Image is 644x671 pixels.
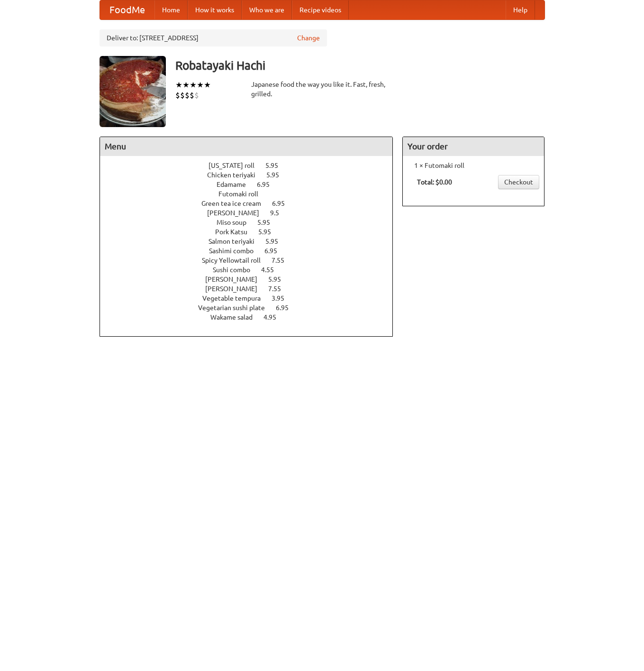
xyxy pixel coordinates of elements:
[264,247,287,255] span: 6.95
[272,200,294,207] span: 6.95
[265,238,288,245] span: 5.95
[270,209,289,217] span: 9.5
[210,313,294,321] a: Wakame salad 4.95
[403,137,544,156] h4: Your order
[272,257,294,264] span: 7.55
[180,90,185,101] li: $
[209,238,264,245] span: Salmon teriyaki
[209,162,296,169] a: [US_STATE] roll 5.95
[209,247,263,255] span: Sashimi combo
[205,285,299,293] a: [PERSON_NAME] 7.55
[218,190,268,198] span: Futomaki roll
[266,171,289,179] span: 5.95
[201,200,302,207] a: Green tea ice cream 6.95
[194,90,199,101] li: $
[297,33,320,43] a: Change
[242,0,292,19] a: Who we are
[198,304,306,312] a: Vegetarian sushi plate 6.95
[215,228,289,236] a: Pork Katsu 5.95
[202,257,302,264] a: Spicy Yellowtail roll 7.55
[213,266,260,274] span: Sushi combo
[498,175,539,189] a: Checkout
[257,181,279,188] span: 6.95
[190,90,194,101] li: $
[154,0,188,19] a: Home
[268,285,290,293] span: 7.55
[207,171,265,179] span: Chicken teriyaki
[209,162,264,169] span: [US_STATE] roll
[258,228,281,236] span: 5.95
[263,313,286,321] span: 4.95
[175,56,545,75] h3: Robatayaki Hachi
[217,181,287,188] a: Edamame 6.95
[213,266,291,274] a: Sushi combo 4.55
[217,219,256,226] span: Miso soup
[217,181,255,188] span: Edamame
[198,304,274,312] span: Vegetarian sushi plate
[217,219,288,226] a: Miso soup 5.95
[265,162,288,169] span: 5.95
[506,0,535,19] a: Help
[204,80,211,90] li: ★
[251,80,393,99] div: Japanese food the way you like it. Fast, fresh, grilled.
[100,137,393,156] h4: Menu
[201,200,271,207] span: Green tea ice cream
[272,294,294,302] span: 3.95
[100,29,327,46] div: Deliver to: [STREET_ADDRESS]
[207,171,297,179] a: Chicken teriyaki 5.95
[261,266,283,274] span: 4.55
[207,209,269,217] span: [PERSON_NAME]
[100,56,166,127] img: angular.jpg
[215,228,257,236] span: Pork Katsu
[292,0,349,19] a: Recipe videos
[202,294,302,302] a: Vegetable tempura 3.95
[268,276,290,283] span: 5.95
[276,304,298,312] span: 6.95
[209,238,296,245] a: Salmon teriyaki 5.95
[100,0,154,19] a: FoodMe
[207,209,297,217] a: [PERSON_NAME] 9.5
[202,294,270,302] span: Vegetable tempura
[209,247,295,255] a: Sashimi combo 6.95
[408,161,539,170] li: 1 × Futomaki roll
[205,276,299,283] a: [PERSON_NAME] 5.95
[197,80,204,90] li: ★
[205,285,267,293] span: [PERSON_NAME]
[185,90,190,101] li: $
[210,313,262,321] span: Wakame salad
[205,276,267,283] span: [PERSON_NAME]
[175,80,182,90] li: ★
[417,178,452,186] b: Total: $0.00
[218,190,285,198] a: Futomaki roll
[190,80,197,90] li: ★
[175,90,180,101] li: $
[257,219,280,226] span: 5.95
[202,257,270,264] span: Spicy Yellowtail roll
[188,0,242,19] a: How it works
[182,80,190,90] li: ★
